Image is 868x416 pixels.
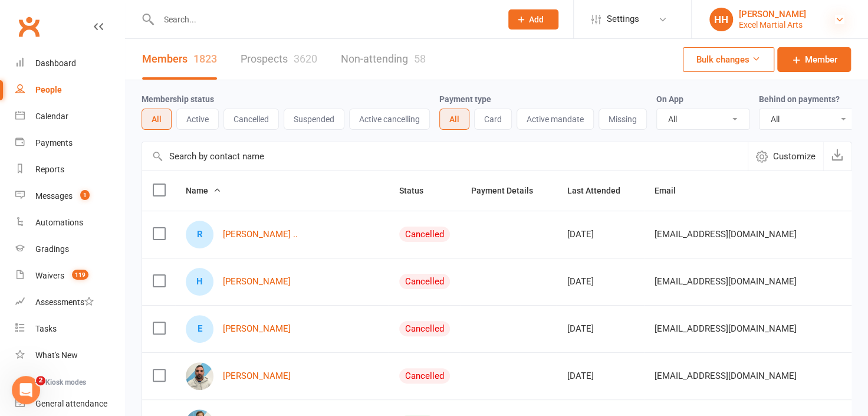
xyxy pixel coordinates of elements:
[15,50,124,77] a: Dashboard
[186,268,213,296] div: Helena
[14,12,44,41] a: Clubworx
[193,53,217,65] div: 1823
[35,324,57,333] div: Tasks
[805,53,837,67] span: Member
[655,365,797,387] span: [EMAIL_ADDRESS][DOMAIN_NAME]
[142,142,748,171] input: Search by contact name
[777,47,851,72] a: Member
[748,142,823,171] button: Customize
[471,184,546,198] button: Payment Details
[80,190,90,200] span: 1
[508,9,558,30] button: Add
[223,277,291,287] a: [PERSON_NAME]
[655,270,797,293] span: [EMAIL_ADDRESS][DOMAIN_NAME]
[15,103,124,130] a: Calendar
[36,376,45,385] span: 2
[186,186,221,195] span: Name
[471,186,546,195] span: Payment Details
[186,315,213,343] div: Ebrahim
[35,112,68,121] div: Calendar
[349,109,430,130] button: Active cancelling
[35,399,107,408] div: General attendance
[35,165,64,174] div: Reports
[607,6,639,32] span: Settings
[399,274,450,289] div: Cancelled
[567,371,633,381] div: [DATE]
[35,58,76,68] div: Dashboard
[15,209,124,236] a: Automations
[15,183,124,209] a: Messages 1
[655,184,689,198] button: Email
[15,77,124,103] a: People
[223,371,291,381] a: [PERSON_NAME]
[186,184,221,198] button: Name
[15,342,124,369] a: What's New
[15,156,124,183] a: Reports
[655,186,689,195] span: Email
[35,351,78,360] div: What's New
[35,138,73,148] div: Payments
[176,109,219,130] button: Active
[399,321,450,336] div: Cancelled
[35,218,83,227] div: Automations
[655,223,797,245] span: [EMAIL_ADDRESS][DOMAIN_NAME]
[35,271,64,280] div: Waivers
[142,39,217,80] a: Members1823
[223,324,291,334] a: [PERSON_NAME]
[341,39,426,80] a: Non-attending58
[241,39,317,80] a: Prospects3620
[683,47,774,72] button: Bulk changes
[186,362,213,390] img: Todd
[567,277,633,287] div: [DATE]
[517,109,594,130] button: Active mandate
[567,186,633,195] span: Last Attended
[474,109,512,130] button: Card
[439,109,469,130] button: All
[414,53,426,65] div: 58
[15,289,124,316] a: Assessments
[15,130,124,156] a: Payments
[35,191,73,201] div: Messages
[72,270,88,280] span: 119
[739,9,806,19] div: [PERSON_NAME]
[186,221,213,248] div: Raphael
[739,19,806,30] div: Excel Martial Arts
[529,15,544,24] span: Add
[294,53,317,65] div: 3620
[35,297,94,307] div: Assessments
[567,184,633,198] button: Last Attended
[142,94,214,104] label: Membership status
[709,8,733,31] div: HH
[773,149,816,163] span: Customize
[567,230,633,240] div: [DATE]
[35,244,69,254] div: Gradings
[35,85,62,94] div: People
[15,316,124,342] a: Tasks
[15,263,124,289] a: Waivers 119
[284,109,344,130] button: Suspended
[155,11,493,28] input: Search...
[12,376,40,404] iframe: Intercom live chat
[15,236,124,263] a: Gradings
[655,317,797,340] span: [EMAIL_ADDRESS][DOMAIN_NAME]
[399,186,436,195] span: Status
[223,230,298,240] a: [PERSON_NAME] ..
[399,368,450,384] div: Cancelled
[759,94,840,104] label: Behind on payments?
[599,109,647,130] button: Missing
[439,94,491,104] label: Payment type
[656,94,683,104] label: On App
[567,324,633,334] div: [DATE]
[223,109,279,130] button: Cancelled
[399,184,436,198] button: Status
[399,227,450,242] div: Cancelled
[142,109,172,130] button: All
